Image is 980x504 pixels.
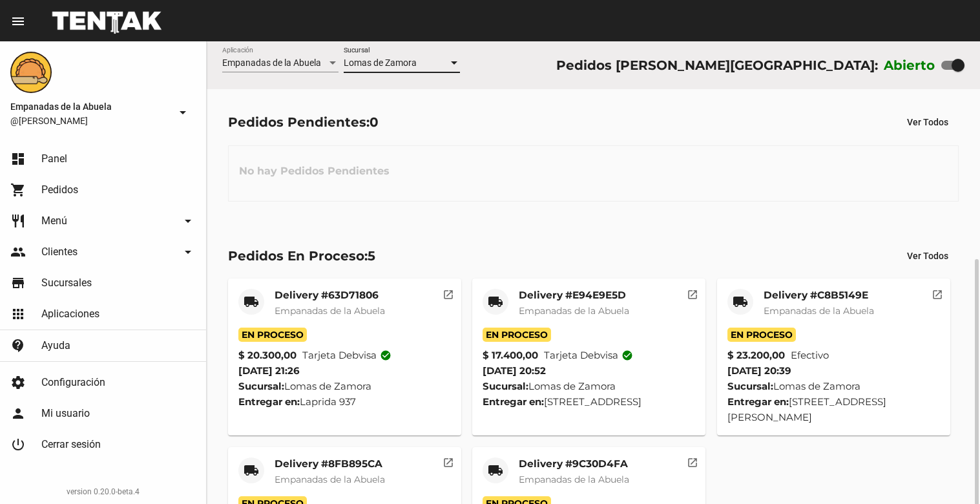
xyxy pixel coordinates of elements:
span: Pedidos [41,184,78,196]
span: Empanadas de la Abuela [519,474,629,485]
div: Pedidos Pendientes: [228,112,379,132]
mat-card-title: Delivery #9C30D4FA [519,457,629,470]
mat-icon: local_shipping [488,463,503,478]
span: Mi usuario [41,407,90,420]
strong: Entregar en: [727,395,789,408]
span: En Proceso [238,328,307,342]
div: Lomas de Zamora [483,379,695,394]
mat-card-title: Delivery #8FB895CA [275,457,385,470]
iframe: chat widget [926,452,967,491]
mat-icon: contact_support [10,338,26,353]
mat-icon: arrow_drop_down [175,105,191,120]
span: Clientes [41,246,78,258]
mat-icon: arrow_drop_down [180,244,196,260]
div: Laprida 937 [238,394,451,410]
mat-icon: open_in_new [932,287,943,299]
mat-card-title: Delivery #E94E9E5D [519,289,629,302]
strong: Sucursal: [483,380,528,392]
div: Lomas de Zamora [238,379,451,394]
mat-icon: person [10,406,26,421]
span: Empanadas de la Abuela [10,99,170,114]
mat-icon: open_in_new [443,455,454,467]
div: version 0.20.0-beta.4 [10,485,196,498]
span: Aplicaciones [41,308,99,320]
span: [DATE] 21:26 [238,364,300,377]
mat-icon: check_circle [380,350,391,361]
span: Empanadas de la Abuela [764,305,874,317]
mat-card-title: Delivery #C8B5149E [764,289,874,302]
span: [DATE] 20:39 [727,364,791,377]
mat-icon: local_shipping [488,294,503,310]
mat-icon: arrow_drop_down [180,213,196,229]
span: Ayuda [41,339,70,352]
img: f0136945-ed32-4f7c-91e3-a375bc4bb2c5.png [10,52,52,93]
span: Ver Todos [907,251,948,261]
span: En Proceso [483,328,551,342]
h3: No hay Pedidos Pendientes [229,152,400,191]
span: En Proceso [727,328,796,342]
mat-icon: people [10,244,26,260]
span: Tarjeta debvisa [544,348,633,363]
mat-icon: local_shipping [733,294,748,310]
mat-icon: local_shipping [244,463,259,478]
label: Abierto [884,55,935,76]
mat-card-title: Delivery #63D71806 [275,289,385,302]
mat-icon: settings [10,375,26,390]
strong: Sucursal: [238,380,284,392]
strong: Entregar en: [483,395,544,408]
span: Panel [41,152,67,165]
mat-icon: open_in_new [443,287,454,299]
span: Efectivo [791,348,829,363]
mat-icon: menu [10,14,26,29]
div: Pedidos En Proceso: [228,246,375,266]
span: Empanadas de la Abuela [222,58,321,68]
span: @[PERSON_NAME] [10,114,170,127]
span: 0 [370,114,379,130]
span: Menú [41,215,67,227]
mat-icon: apps [10,306,26,322]
span: Tarjeta debvisa [302,348,391,363]
mat-icon: dashboard [10,151,26,167]
div: Pedidos [PERSON_NAME][GEOGRAPHIC_DATA]: [556,55,878,76]
span: Cerrar sesión [41,438,101,451]
div: [STREET_ADDRESS] [483,394,695,410]
mat-icon: check_circle [621,350,633,361]
button: Ver Todos [897,244,959,268]
mat-icon: open_in_new [687,287,698,299]
span: Ver Todos [907,117,948,127]
strong: $ 20.300,00 [238,348,297,363]
span: Lomas de Zamora [344,58,417,68]
span: Configuración [41,376,105,389]
div: [STREET_ADDRESS][PERSON_NAME] [727,394,940,425]
div: Lomas de Zamora [727,379,940,394]
strong: $ 17.400,00 [483,348,538,363]
span: Empanadas de la Abuela [275,305,385,317]
mat-icon: power_settings_new [10,437,26,452]
mat-icon: open_in_new [687,455,698,467]
strong: Sucursal: [727,380,773,392]
mat-icon: store [10,275,26,291]
span: 5 [368,248,375,264]
span: [DATE] 20:52 [483,364,546,377]
strong: Entregar en: [238,395,300,408]
mat-icon: shopping_cart [10,182,26,198]
mat-icon: restaurant [10,213,26,229]
strong: $ 23.200,00 [727,348,785,363]
mat-icon: local_shipping [244,294,259,310]
span: Empanadas de la Abuela [275,474,385,485]
span: Sucursales [41,277,92,289]
span: Empanadas de la Abuela [519,305,629,317]
button: Ver Todos [897,110,959,134]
